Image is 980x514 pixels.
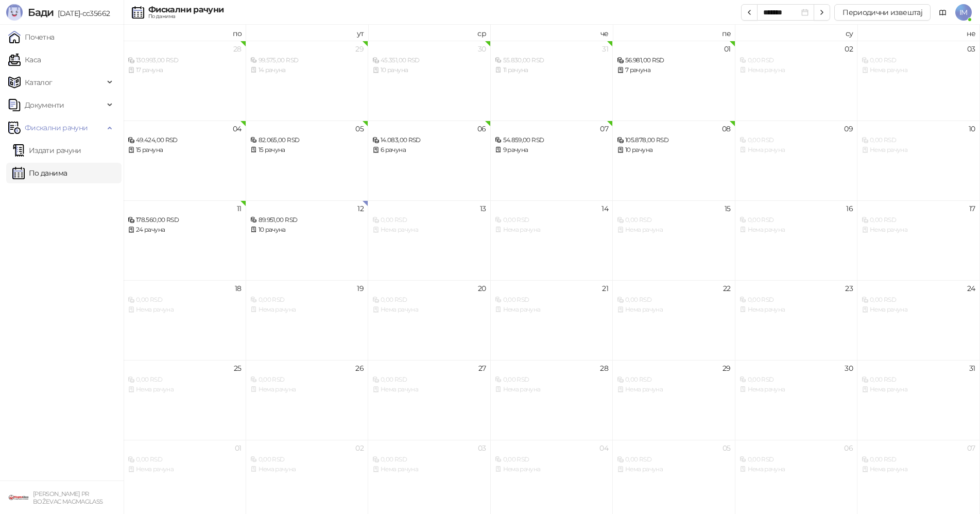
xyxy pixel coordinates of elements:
div: Нема рачуна [740,225,853,235]
td: 2025-08-11 [124,200,246,280]
div: 0,00 RSD [128,375,242,385]
a: Каса [8,49,41,70]
div: 0,00 RSD [372,455,486,465]
div: 0,00 RSD [862,56,975,65]
div: 14.083,00 RSD [372,135,486,145]
div: Нема рачуна [250,305,364,315]
div: 02 [845,45,853,53]
td: 2025-08-24 [857,280,980,360]
div: 0,00 RSD [128,455,242,465]
div: 31 [969,365,975,372]
div: 02 [355,444,364,452]
a: Издати рачуни [12,140,81,161]
div: 6 рачуна [372,145,486,155]
div: 45.351,00 RSD [372,56,486,65]
div: 0,00 RSD [495,295,609,305]
div: 28 [233,45,242,53]
td: 2025-08-30 [735,360,858,440]
td: 2025-08-03 [857,41,980,121]
div: 01 [724,45,731,53]
div: 10 рачуна [372,65,486,75]
td: 2025-08-07 [491,121,613,200]
div: 13 [480,205,486,212]
div: Нема рачуна [862,145,975,155]
div: 11 [237,205,242,212]
div: 99.575,00 RSD [250,56,364,65]
div: 0,00 RSD [740,455,853,465]
div: 18 [235,285,242,292]
div: 54.859,00 RSD [495,135,609,145]
div: 0,00 RSD [372,215,486,225]
div: 178.560,00 RSD [128,215,242,225]
div: 17 [969,205,975,212]
div: Нема рачуна [372,465,486,474]
div: 0,00 RSD [617,295,731,305]
div: 03 [478,444,486,452]
div: 31 [602,45,608,53]
div: Нема рачуна [862,305,975,315]
span: Фискални рачуни [25,117,88,138]
div: 03 [967,45,975,53]
div: 28 [600,365,608,372]
div: 29 [723,365,731,372]
td: 2025-08-21 [491,280,613,360]
div: 0,00 RSD [495,215,609,225]
div: 0,00 RSD [740,135,853,145]
div: 0,00 RSD [250,375,364,385]
span: [DATE]-cc35662 [54,9,110,18]
div: 14 [601,205,608,212]
div: Нема рачуна [495,305,609,315]
th: ср [368,25,491,41]
img: 64x64-companyLogo-1893ffd3-f8d7-40ed-872e-741d608dc9d9.png [8,487,29,508]
th: су [735,25,858,41]
td: 2025-07-30 [368,41,491,121]
span: Каталог [25,72,53,93]
td: 2025-08-01 [613,41,735,121]
div: Нема рачуна [617,465,731,474]
div: Нема рачуна [372,225,486,235]
div: Нема рачуна [128,385,242,395]
span: Документи [25,95,64,115]
div: 23 [845,285,853,292]
div: Нема рачуна [740,65,853,75]
td: 2025-07-29 [246,41,369,121]
div: 07 [600,125,608,132]
div: Нема рачуна [495,385,609,395]
div: 0,00 RSD [372,295,486,305]
td: 2025-08-17 [857,200,980,280]
div: Нема рачуна [862,65,975,75]
td: 2025-08-26 [246,360,369,440]
td: 2025-08-13 [368,200,491,280]
div: 0,00 RSD [862,215,975,225]
div: 10 [969,125,975,132]
div: 0,00 RSD [250,295,364,305]
th: ут [246,25,369,41]
div: 0,00 RSD [862,375,975,385]
div: 06 [844,444,853,452]
div: Нема рачуна [862,225,975,235]
th: по [124,25,246,41]
td: 2025-08-10 [857,121,980,200]
div: Нема рачуна [617,225,731,235]
div: 0,00 RSD [617,215,731,225]
div: 10 рачуна [250,225,364,235]
div: По данима [148,14,223,19]
div: 105.878,00 RSD [617,135,731,145]
th: не [857,25,980,41]
span: Бади [28,6,54,19]
div: 05 [723,444,731,452]
span: IM [955,4,972,21]
div: 09 [844,125,853,132]
div: Нема рачуна [495,225,609,235]
div: Нема рачуна [740,145,853,155]
div: 16 [846,205,853,212]
div: 0,00 RSD [128,295,242,305]
td: 2025-08-20 [368,280,491,360]
button: Периодични извештај [834,4,931,21]
div: Нема рачуна [740,385,853,395]
div: 22 [723,285,731,292]
td: 2025-08-16 [735,200,858,280]
div: 30 [845,365,853,372]
a: Документација [935,4,951,21]
div: 06 [477,125,486,132]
